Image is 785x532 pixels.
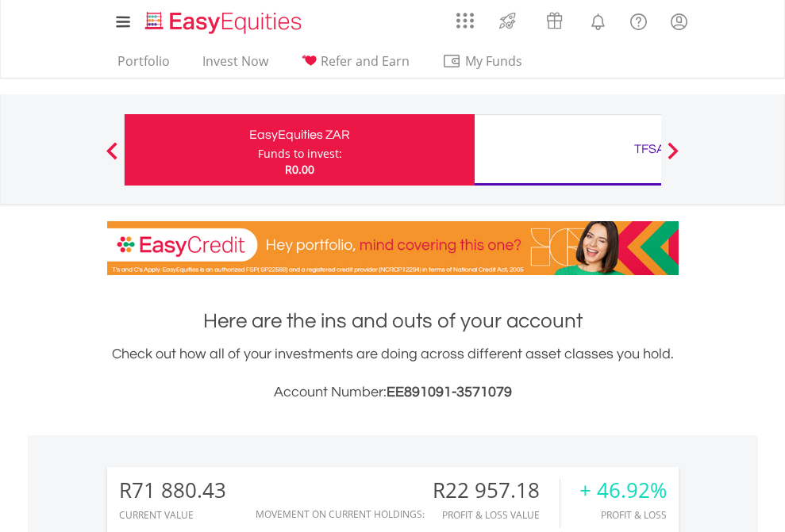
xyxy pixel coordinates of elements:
a: Vouchers [531,4,578,33]
img: thrive-v2.svg [494,8,521,33]
div: EasyEquities ZAR [134,124,465,146]
a: Refer and Earn [294,53,416,78]
div: R71 880.43 [119,479,226,502]
span: R0.00 [285,162,314,177]
img: EasyCredit Promotion Banner [107,221,679,275]
div: Profit & Loss Value [433,510,560,520]
button: Previous [96,150,128,166]
span: EE891091-3571079 [387,385,512,400]
a: Home page [139,4,308,36]
div: Check out how all of your investments are doing across different asset classes you hold. [107,343,679,404]
div: R22 957.18 [433,479,560,502]
div: Movement on Current Holdings: [256,509,425,519]
button: Next [657,150,689,166]
a: Portfolio [111,53,176,78]
img: vouchers-v2.svg [541,8,568,33]
div: CURRENT VALUE [119,510,226,520]
img: EasyEquities_Logo.png [142,10,308,36]
div: Profit & Loss [579,510,667,520]
div: Funds to invest: [258,146,342,162]
span: Refer and Earn [321,52,410,70]
a: AppsGrid [446,4,484,29]
h3: Account Number: [107,381,679,404]
a: FAQ's and Support [618,4,659,36]
a: Notifications [578,4,618,36]
span: My Funds [442,51,546,71]
a: Invest Now [196,53,275,78]
div: + 46.92% [579,479,667,502]
img: grid-menu-icon.svg [456,12,474,29]
h1: Here are the ins and outs of your account [107,307,679,335]
a: My Profile [659,4,699,39]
